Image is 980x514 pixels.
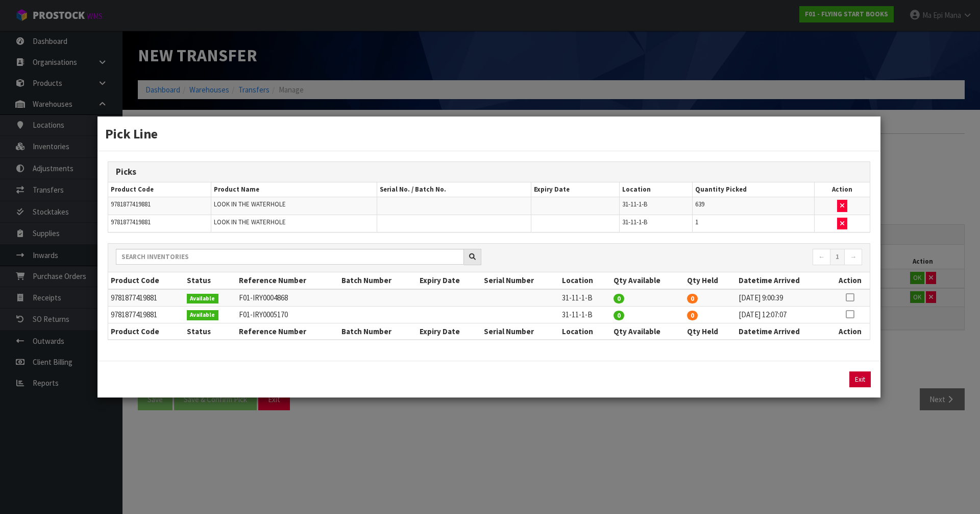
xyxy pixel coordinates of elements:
[236,272,339,289] th: Reference Number
[417,272,481,289] th: Expiry Date
[684,272,736,289] th: Qty Held
[236,306,339,323] td: F01-IRY0005170
[214,218,286,226] span: LOOK IN THE WATERHOLE
[187,294,219,304] span: Available
[559,323,611,339] th: Location
[236,289,339,306] td: F01-IRY0004868
[111,200,151,208] span: 9781877419881
[531,182,619,197] th: Expiry Date
[108,289,184,306] td: 9781877419881
[339,323,417,339] th: Batch Number
[684,323,736,339] th: Qty Held
[736,323,830,339] th: Datetime Arrived
[481,323,559,339] th: Serial Number
[559,289,611,306] td: 31-11-1-B
[559,272,611,289] th: Location
[108,182,211,197] th: Product Code
[695,218,698,226] span: 1
[622,200,647,208] span: 31-11-1-B
[211,182,377,197] th: Product Name
[111,218,151,226] span: 9781877419881
[184,323,237,339] th: Status
[736,272,830,289] th: Datetime Arrived
[417,323,481,339] th: Expiry Date
[622,218,647,226] span: 31-11-1-B
[830,249,845,265] a: 1
[559,306,611,323] td: 31-11-1-B
[687,294,698,303] span: 0
[105,124,873,143] h3: Pick Line
[844,249,862,265] a: →
[187,310,219,320] span: Available
[849,371,871,387] button: Exit
[611,272,684,289] th: Qty Available
[830,323,870,339] th: Action
[116,249,464,265] input: Search inventories
[236,323,339,339] th: Reference Number
[693,182,815,197] th: Quantity Picked
[108,272,184,289] th: Product Code
[377,182,531,197] th: Serial No. / Batch No.
[108,323,184,339] th: Product Code
[695,200,704,208] span: 639
[497,249,862,267] nav: Page navigation
[184,272,237,289] th: Status
[116,167,862,177] h3: Picks
[611,323,684,339] th: Qty Available
[614,311,624,320] span: 0
[687,311,698,320] span: 0
[813,249,830,265] a: ←
[830,272,870,289] th: Action
[339,272,417,289] th: Batch Number
[815,182,870,197] th: Action
[736,289,830,306] td: [DATE] 9:00:39
[214,200,286,208] span: LOOK IN THE WATERHOLE
[736,306,830,323] td: [DATE] 12:07:07
[108,306,184,323] td: 9781877419881
[481,272,559,289] th: Serial Number
[619,182,692,197] th: Location
[614,294,624,303] span: 0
